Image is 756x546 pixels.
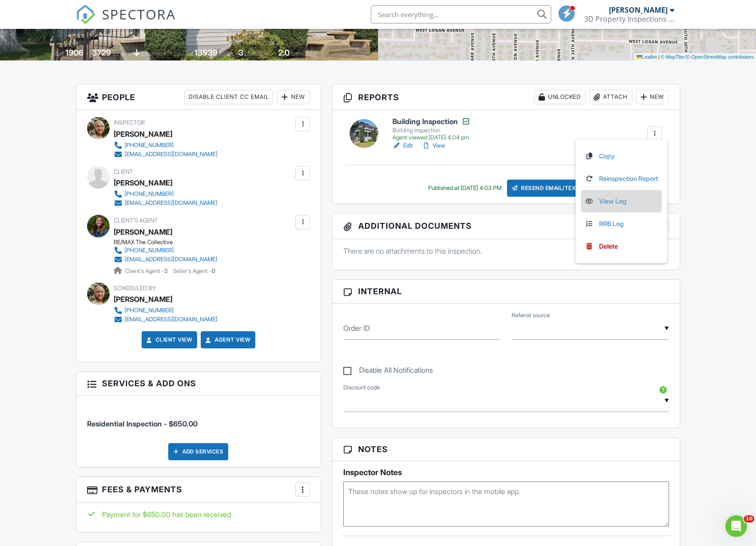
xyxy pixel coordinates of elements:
[332,438,680,461] h3: Notes
[687,54,754,60] a: © OpenStreetMap contributors
[343,246,669,256] p: There are no attachments to this inspection.
[124,316,217,323] div: [EMAIL_ADDRESS][DOMAIN_NAME]
[145,335,193,344] a: Client View
[114,225,172,239] a: [PERSON_NAME]
[65,48,83,57] div: 1906
[76,372,321,395] h3: Services & Add ons
[392,141,413,150] a: Edit
[76,84,321,110] h3: People
[164,268,168,274] strong: 2
[661,54,685,60] a: © MapTiler
[76,5,96,24] img: The Best Home Inspection Software - Spectora
[124,199,217,207] div: [EMAIL_ADDRESS][DOMAIN_NAME]
[245,50,270,57] span: bedrooms
[92,48,111,57] div: 3729
[589,90,632,104] div: Attach
[114,217,158,224] span: Client's Agent
[114,127,172,141] div: [PERSON_NAME]
[114,168,133,175] span: Client
[114,315,217,324] a: [EMAIL_ADDRESS][DOMAIN_NAME]
[636,54,657,60] a: Leaflet
[291,50,317,57] span: bathrooms
[585,174,658,184] a: Reinspection Report
[114,285,156,292] span: Scheduled By
[599,241,618,251] div: Delete
[124,142,174,149] div: [PHONE_NUMBER]
[343,468,669,477] h5: Inspector Notes
[141,50,166,57] span: basement
[609,5,668,14] div: [PERSON_NAME]
[371,5,551,23] input: Search everything...
[114,119,145,126] span: Inspector
[534,90,585,104] div: Unlocked
[219,50,230,57] span: sq.ft.
[392,134,470,141] div: Agent viewed [DATE] 4:04 pm
[87,509,310,519] div: Payment for $650.00 has been received.
[725,515,747,537] iframe: Intercom live chat
[114,150,217,159] a: [EMAIL_ADDRESS][DOMAIN_NAME]
[512,311,550,319] label: Referral source
[114,255,217,264] a: [EMAIL_ADDRESS][DOMAIN_NAME]
[507,180,585,197] div: Resend Email/Text
[124,151,217,158] div: [EMAIL_ADDRESS][DOMAIN_NAME]
[124,190,174,198] div: [PHONE_NUMBER]
[184,90,273,104] div: Disable Client CC Email
[392,117,470,141] a: Building Inspection Building Inspection Agent viewed [DATE] 4:04 pm
[658,54,659,60] span: |
[278,48,290,57] div: 2.0
[332,280,680,303] h3: Internal
[585,219,658,229] a: RRB Log
[212,268,215,274] strong: 0
[87,403,310,436] li: Service: Residential Inspection
[168,443,228,460] div: Add Services
[194,48,217,57] div: 13939
[584,14,674,23] div: 3D Property Inspections LLC
[392,127,470,134] div: Building Inspection
[76,477,321,503] h3: Fees & Payments
[114,141,217,150] a: [PHONE_NUMBER]
[124,307,174,314] div: [PHONE_NUMBER]
[422,141,445,150] a: View
[277,90,310,104] div: New
[114,292,172,306] div: [PERSON_NAME]
[585,241,658,251] a: Delete
[428,185,502,192] div: Published at [DATE] 4:03 PM
[124,256,217,263] div: [EMAIL_ADDRESS][DOMAIN_NAME]
[102,5,176,23] span: SPECTORA
[87,419,198,428] span: Residential Inspection - $650.00
[112,50,125,57] span: sq. ft.
[343,384,380,392] label: Discount code
[173,268,215,274] span: Seller's Agent -
[114,239,225,246] div: RE/MAX The Collective
[204,335,250,344] a: Agent View
[114,190,217,199] a: [PHONE_NUMBER]
[114,199,217,208] a: [EMAIL_ADDRESS][DOMAIN_NAME]
[124,247,174,254] div: [PHONE_NUMBER]
[343,323,370,333] label: Order ID
[636,90,669,104] div: New
[114,306,217,315] a: [PHONE_NUMBER]
[392,117,470,126] h6: Building Inspection
[54,50,64,57] span: Built
[585,196,658,206] a: View Log
[114,176,172,190] div: [PERSON_NAME]
[76,12,176,31] a: SPECTORA
[125,268,169,274] span: Client's Agent -
[744,515,754,523] span: 10
[332,213,680,239] h3: Additional Documents
[343,366,433,377] label: Disable All Notifications
[174,50,193,57] span: Lot Size
[585,151,658,161] a: Copy
[332,84,680,110] h3: Reports
[114,246,217,255] a: [PHONE_NUMBER]
[239,48,244,57] div: 3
